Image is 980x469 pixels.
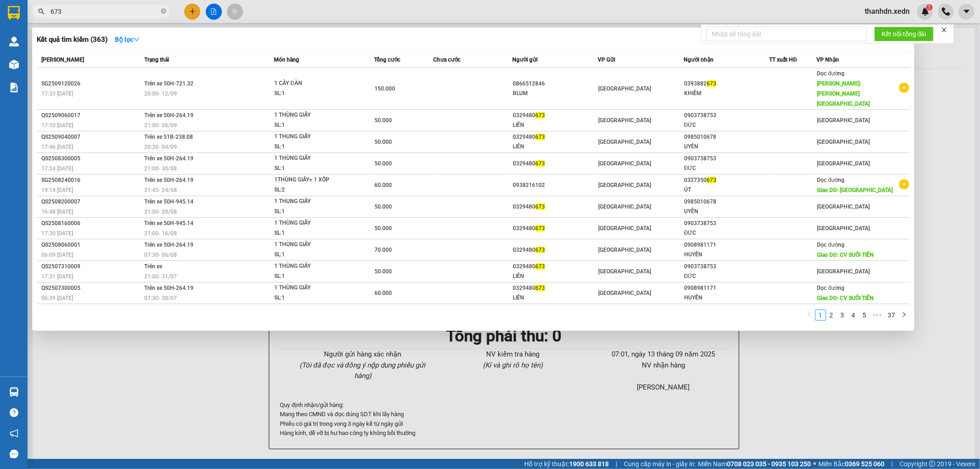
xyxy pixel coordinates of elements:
div: QS2508060001 [41,240,142,250]
span: Trên xe 50H-945.14 [144,198,193,205]
img: warehouse-icon [9,60,19,69]
span: Trên xe 50H-264.19 [144,155,193,162]
span: plus-circle [899,179,909,189]
div: 1 THÙNG GIẤY [274,153,343,164]
span: VP Nhận [816,57,839,63]
span: 673 [535,247,545,253]
div: 0329480 [513,224,597,233]
li: (c) 2017 [77,44,126,55]
div: 1 THUNG GIẤY [274,197,343,207]
span: 17:24 [DATE] [41,165,73,172]
span: 50.000 [374,117,392,124]
div: 0866512846 [513,79,597,89]
div: 0903738753 [684,111,769,120]
span: 06:09 [DATE] [41,252,73,258]
span: Trạng thái [144,57,169,63]
div: 0329480 [513,159,597,169]
div: QS2509040007 [41,132,142,142]
span: Kết nối tổng đài [882,29,926,39]
div: 1 THÙNG GIẤY [274,240,343,250]
strong: Bộ lọc [115,36,140,43]
span: 21:00 - 20/08 [144,209,177,215]
li: 3 [837,310,848,321]
span: 19:14 [DATE] [41,187,73,193]
div: SL: 1 [274,89,343,99]
img: warehouse-icon [9,387,19,397]
div: 0938216102 [513,181,597,190]
div: 1 THÙNG GIẤY [274,283,343,293]
div: SL: 1 [274,120,343,130]
div: QS2508160006 [41,219,142,228]
span: Trên xe 50H-945.14 [144,220,193,226]
a: 1 [816,310,826,320]
span: 21:00 - 31/07 [144,273,177,280]
span: [GEOGRAPHIC_DATA] [599,182,651,188]
span: [GEOGRAPHIC_DATA] [599,225,651,232]
span: Món hàng [274,57,299,63]
span: [GEOGRAPHIC_DATA] [599,290,651,296]
div: QS2507310009 [41,262,142,271]
span: 673 [535,134,545,140]
div: ĐỨC [684,120,769,130]
div: QS2508200007 [41,197,142,207]
span: Người nhận [684,57,714,63]
div: 0329480 [513,283,597,293]
span: left [807,312,812,317]
b: Gửi khách hàng [57,13,91,57]
span: 20:30 - 04/09 [144,144,177,150]
span: 21:00 - 16/08 [144,230,177,237]
button: Kết nối tổng đài [874,27,934,41]
span: 16:48 [DATE] [41,209,73,215]
a: 37 [885,310,898,320]
div: ÚT [684,185,769,195]
span: right [901,312,907,317]
span: Trên xe 50H-264.19 [144,112,193,119]
span: VP Gửi [598,57,616,63]
a: 4 [849,310,859,320]
span: Dọc đường [817,70,844,77]
img: warehouse-icon [9,37,19,46]
span: message [10,450,18,458]
span: 50.000 [374,268,392,275]
span: [GEOGRAPHIC_DATA] [817,117,870,124]
div: UYÊN [684,142,769,152]
span: TT xuất HĐ [769,57,797,63]
span: 50.000 [374,225,392,232]
span: Người gửi [512,57,538,63]
div: 0985010678 [684,132,769,142]
span: 60.000 [374,182,392,188]
div: HUYỀN [684,293,769,303]
div: QS2508300005 [41,154,142,164]
input: Nhập số tổng đài [706,27,867,41]
span: [GEOGRAPHIC_DATA] [599,117,651,124]
div: 0329480 [513,245,597,255]
span: 673 [535,263,545,270]
span: [PERSON_NAME]: [PERSON_NAME][GEOGRAPHIC_DATA] [817,80,870,107]
span: [GEOGRAPHIC_DATA] [599,160,651,167]
span: Trên xe 50H-264.19 [144,177,193,183]
div: SL: 1 [274,142,343,152]
div: KHIÊM [684,89,769,98]
span: 17:31 [DATE] [41,273,73,280]
li: 1 [815,310,826,321]
span: close-circle [161,7,166,16]
span: 17:46 [DATE] [41,144,73,150]
span: Trên xe [144,263,162,270]
span: close [941,27,947,33]
div: 0903738753 [684,154,769,164]
span: [GEOGRAPHIC_DATA] [817,160,870,167]
div: ĐỨC [684,164,769,173]
div: 1 THÙNG GIẤY [274,261,343,271]
button: Bộ lọcdown [108,32,147,47]
div: ĐỨC [684,228,769,238]
div: SL: 2 [274,185,343,195]
span: [GEOGRAPHIC_DATA] [599,247,651,253]
a: 3 [838,310,848,320]
span: Tổng cước [374,57,400,63]
li: Previous Page [804,310,815,321]
div: 0903738753 [684,219,769,228]
div: SL: 1 [274,293,343,303]
span: 50.000 [374,160,392,167]
span: Giao DĐ: CV SUỐI TIÊN [817,252,874,258]
span: 21:45 - 24/08 [144,187,177,193]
